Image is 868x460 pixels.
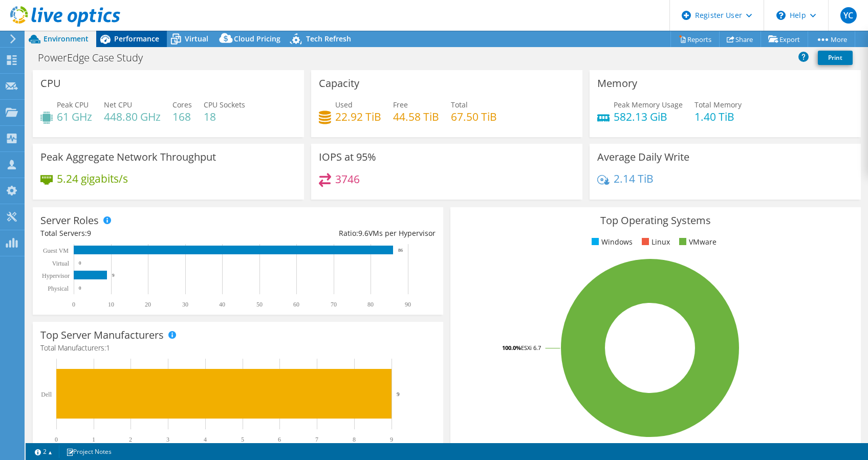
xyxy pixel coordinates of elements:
[42,272,70,279] text: Hypervisor
[129,436,132,443] text: 2
[204,436,207,443] text: 4
[112,273,115,278] text: 9
[104,111,161,122] h4: 448.80 GHz
[597,78,637,89] h3: Memory
[331,301,337,308] text: 70
[367,301,374,308] text: 80
[172,100,192,109] span: Cores
[145,301,151,308] text: 20
[695,100,742,109] span: Total Memory
[172,111,192,122] h4: 168
[166,436,169,443] text: 3
[28,445,59,458] a: 2
[57,173,128,184] h4: 5.24 gigabits/s
[293,301,299,308] text: 60
[451,111,497,122] h4: 67.50 TiB
[57,111,92,122] h4: 61 GHz
[40,151,216,163] h3: Peak Aggregate Network Throughput
[40,215,99,226] h3: Server Roles
[306,34,351,43] span: Tech Refresh
[234,34,280,43] span: Cloud Pricing
[451,100,468,109] span: Total
[59,445,119,458] a: Project Notes
[695,111,742,122] h4: 1.40 TiB
[79,286,81,291] text: 0
[614,100,683,109] span: Peak Memory Usage
[670,31,720,47] a: Reports
[614,173,654,184] h4: 2.14 TiB
[393,111,439,122] h4: 44.58 TiB
[238,228,436,239] div: Ratio: VMs per Hypervisor
[719,31,761,47] a: Share
[335,100,353,109] span: Used
[335,173,360,185] h4: 3746
[614,111,683,122] h4: 582.13 GiB
[106,343,110,353] span: 1
[390,436,393,443] text: 9
[521,344,541,352] tspan: ESXi 6.7
[353,436,356,443] text: 8
[204,111,245,122] h4: 18
[256,301,263,308] text: 50
[108,301,114,308] text: 10
[393,100,408,109] span: Free
[33,52,159,63] h1: PowerEdge Case Study
[278,436,281,443] text: 6
[204,100,245,109] span: CPU Sockets
[458,215,853,226] h3: Top Operating Systems
[57,100,89,109] span: Peak CPU
[72,301,75,308] text: 0
[104,100,132,109] span: Net CPU
[40,228,238,239] div: Total Servers:
[44,34,89,43] span: Environment
[639,236,670,248] li: Linux
[502,344,521,352] tspan: 100.0%
[114,34,159,43] span: Performance
[182,301,188,308] text: 30
[319,78,359,89] h3: Capacity
[761,31,808,47] a: Export
[398,248,403,253] text: 86
[52,260,70,267] text: Virtual
[335,111,381,122] h4: 22.92 TiB
[48,285,69,292] text: Physical
[405,301,411,308] text: 90
[818,51,853,65] a: Print
[358,228,368,238] span: 9.6
[40,342,436,354] h4: Total Manufacturers:
[808,31,855,47] a: More
[219,301,225,308] text: 40
[79,260,81,266] text: 0
[87,228,91,238] span: 9
[597,151,689,163] h3: Average Daily Write
[185,34,208,43] span: Virtual
[92,436,95,443] text: 1
[241,436,244,443] text: 5
[55,436,58,443] text: 0
[589,236,633,248] li: Windows
[315,436,318,443] text: 7
[776,11,786,20] svg: \n
[677,236,717,248] li: VMware
[43,247,69,254] text: Guest VM
[41,391,52,398] text: Dell
[319,151,376,163] h3: IOPS at 95%
[840,7,857,24] span: YC
[397,391,400,397] text: 9
[40,78,61,89] h3: CPU
[40,330,164,341] h3: Top Server Manufacturers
